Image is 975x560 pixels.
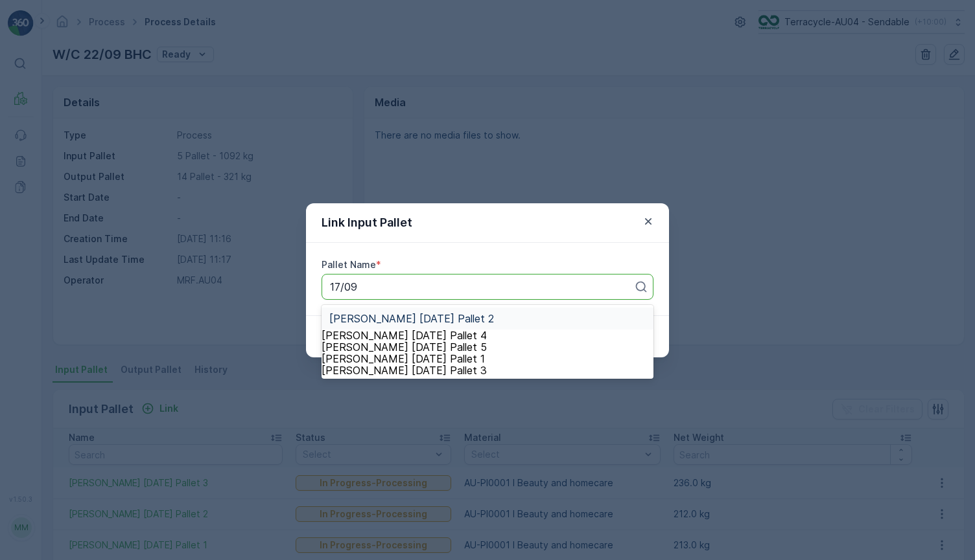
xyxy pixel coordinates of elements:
label: Pallet Name [322,259,376,270]
span: [PERSON_NAME] [DATE] Pallet 2 [329,313,494,324]
span: [PERSON_NAME] [DATE] Pallet 1 [322,353,485,364]
span: [PERSON_NAME] [DATE] Pallet 3 [322,364,487,376]
span: [PERSON_NAME] [DATE] Pallet 4 [322,330,487,341]
p: Link Input Pallet [322,214,412,232]
span: [PERSON_NAME] [DATE] Pallet 5 [322,341,487,353]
